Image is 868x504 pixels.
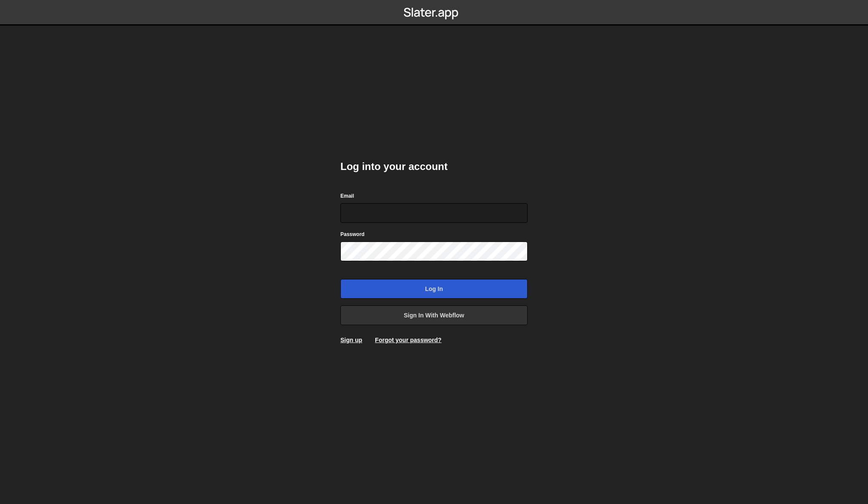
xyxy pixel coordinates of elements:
[340,305,528,325] a: Sign in with Webflow
[340,337,362,343] a: Sign up
[375,337,441,343] a: Forgot your password?
[340,279,528,299] input: Log in
[340,230,365,239] label: Password
[340,160,528,173] h2: Log into your account
[340,192,354,200] label: Email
